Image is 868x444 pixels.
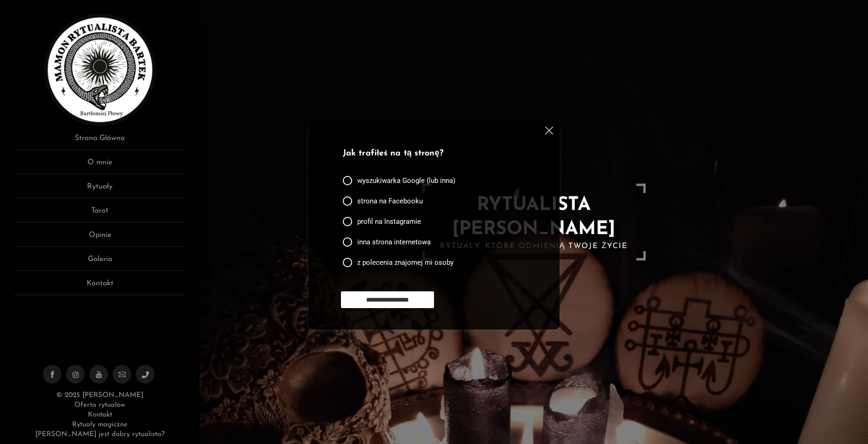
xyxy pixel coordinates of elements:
[14,133,186,150] a: Strona Główna
[357,258,454,267] span: z polecenia znajomej mi osoby
[88,411,112,418] a: Kontakt
[35,431,165,438] a: [PERSON_NAME] jest dobry rytualista?
[44,14,156,126] img: Rytualista Bartek
[357,196,423,206] span: strona na Facebooku
[14,205,186,222] a: Tarot
[357,217,421,226] span: profil na Instagramie
[74,402,125,409] a: Oferta rytuałów
[14,229,186,247] a: Opinie
[14,278,186,295] a: Kontakt
[357,237,431,247] span: inna strona internetowa
[14,181,186,198] a: Rytuały
[545,127,553,135] img: cross.svg
[357,176,455,185] span: wyszukiwarka Google (lub inna)
[14,157,186,174] a: O mnie
[14,254,186,271] a: Galeria
[72,421,127,428] a: Rytuały magiczne
[343,148,521,160] p: Jak trafiłeś na tą stronę?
